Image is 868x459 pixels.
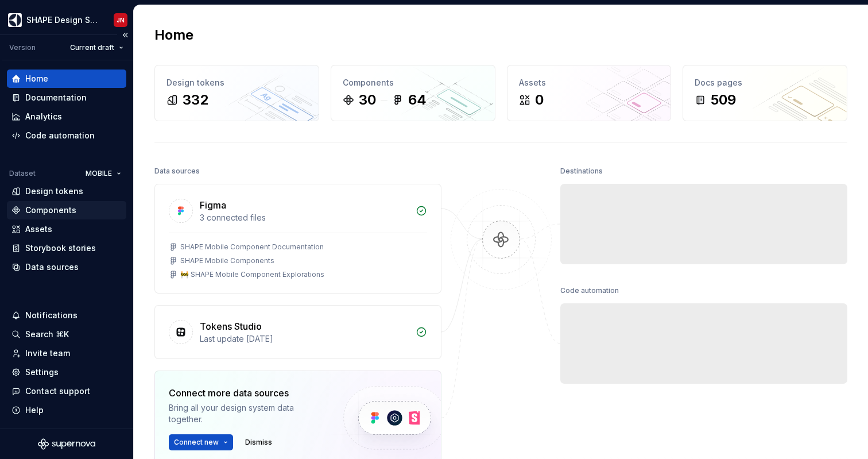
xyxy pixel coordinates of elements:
button: Search ⌘K [7,325,126,344]
div: 🚧 SHAPE Mobile Component Explorations [180,270,324,279]
svg: Supernova Logo [38,438,95,450]
div: Invite team [25,348,70,359]
div: Dataset [9,169,36,178]
div: 332 [183,91,208,109]
button: Collapse sidebar [117,27,133,43]
div: Search ⌘K [25,329,69,340]
span: MOBILE [86,169,112,178]
div: Destinations [560,163,603,179]
a: Documentation [7,88,126,107]
a: Assets0 [507,65,672,121]
div: Bring all your design system data together. [169,402,324,425]
a: Docs pages509 [683,65,847,121]
div: Data sources [154,163,200,179]
div: Tokens Studio [200,319,262,333]
div: Assets [519,77,660,88]
a: Invite team [7,344,126,362]
div: Data sources [25,261,79,273]
div: Components [343,77,483,88]
a: Design tokens332 [154,65,319,121]
button: Current draft [65,40,129,56]
div: Settings [25,367,59,378]
div: Assets [25,223,52,235]
div: Documentation [25,92,87,103]
div: Analytics [25,111,62,122]
div: Storybook stories [25,242,96,254]
a: Assets [7,220,126,238]
a: Settings [7,363,126,381]
button: Notifications [7,306,126,325]
a: Tokens StudioLast update [DATE] [154,305,441,359]
button: Contact support [7,382,126,400]
a: Code automation [7,126,126,145]
span: Dismiss [245,438,272,447]
div: JN [117,16,125,25]
div: Connect more data sources [169,386,324,400]
div: 30 [359,91,376,109]
button: Dismiss [240,434,277,450]
div: Home [25,73,48,84]
img: 1131f18f-9b94-42a4-847a-eabb54481545.png [8,13,22,27]
a: Design tokens [7,182,126,200]
div: Notifications [25,310,77,321]
a: Components [7,201,126,219]
a: Components3064 [331,65,495,121]
div: 509 [711,91,736,109]
a: Figma3 connected filesSHAPE Mobile Component DocumentationSHAPE Mobile Components🚧 SHAPE Mobile C... [154,184,441,294]
button: SHAPE Design SystemJN [2,7,131,32]
div: Design tokens [25,186,83,197]
h2: Home [154,26,193,44]
div: SHAPE Mobile Component Documentation [180,242,324,252]
div: Docs pages [695,77,835,88]
a: Home [7,70,126,88]
a: Analytics [7,107,126,126]
div: 64 [408,91,427,109]
span: Current draft [70,43,114,52]
a: Data sources [7,258,126,276]
div: Code automation [25,130,95,141]
div: Figma [200,198,226,212]
div: Design tokens [166,77,307,88]
div: SHAPE Mobile Components [180,256,274,265]
span: Connect new [174,438,219,447]
div: Version [9,43,36,52]
div: 0 [535,91,544,109]
div: 3 connected files [200,212,409,223]
div: Help [25,404,44,416]
button: MOBILE [80,165,126,182]
div: SHAPE Design System [26,14,100,26]
a: Storybook stories [7,239,126,257]
div: Contact support [25,385,90,397]
button: Connect new [169,434,233,450]
div: Last update [DATE] [200,333,409,345]
div: Components [25,205,76,216]
button: Help [7,401,126,419]
div: Code automation [560,283,619,299]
